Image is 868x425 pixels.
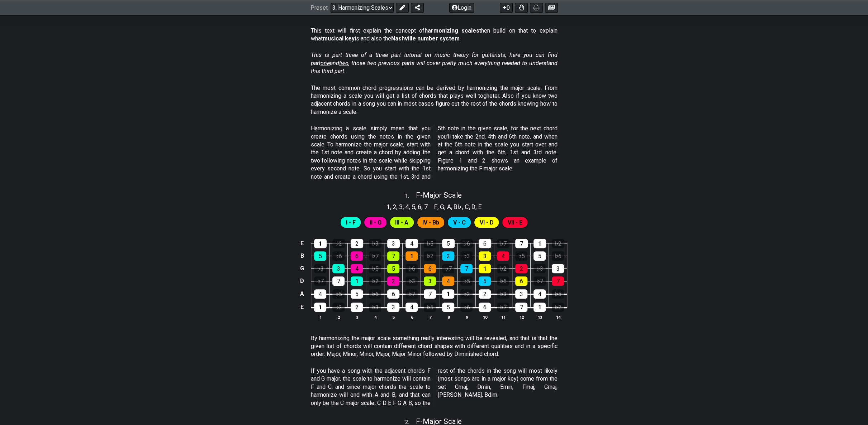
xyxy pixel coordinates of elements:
div: ♭2 [552,303,564,312]
div: 7 [332,276,345,286]
div: ♭5 [424,239,436,248]
div: 1 [351,276,363,286]
div: 7 [515,303,527,312]
div: 6 [515,276,527,286]
button: Login [449,3,474,13]
button: Toggle Dexterity for all fretkits [515,3,528,13]
span: G [440,202,444,212]
div: ♭5 [332,289,345,299]
div: ♭3 [369,303,381,312]
div: 6 [387,289,399,299]
p: This text will first explain the concept of then build on that to explain what is and also the . [311,27,558,43]
div: ♭2 [460,289,473,299]
td: A [298,287,307,300]
div: 1 [314,303,326,312]
div: 6 [479,239,491,248]
div: ♭6 [460,303,473,312]
div: 3 [424,276,436,286]
th: 3 [348,313,366,321]
select: Preset [331,3,394,13]
div: 5 [387,264,399,273]
span: , [409,202,412,212]
div: ♭2 [552,239,564,248]
div: ♭7 [497,303,509,312]
div: ♭6 [369,289,381,299]
span: D [471,202,475,212]
th: 11 [494,313,512,321]
div: 5 [442,239,455,248]
span: 6 [418,202,421,212]
span: First enable full edit mode to edit [453,217,466,228]
span: 7 [424,202,428,212]
div: 2 [387,276,399,286]
div: 7 [387,251,399,261]
div: 4 [497,251,509,261]
span: C [465,202,469,212]
div: 2 [442,251,454,261]
button: Edit Preset [396,3,409,13]
div: ♭2 [424,251,436,261]
div: ♭7 [369,251,381,261]
div: 2 [351,239,363,248]
span: , [469,202,472,212]
div: ♭2 [332,239,345,248]
th: 14 [549,313,567,321]
div: 7 [515,239,528,248]
div: ♭2 [497,264,509,273]
div: 5 [351,289,363,299]
div: 1 [405,251,418,261]
span: 4 [405,202,409,212]
th: 7 [421,313,439,321]
strong: Nashville number system [391,35,460,42]
div: 2 [515,264,527,273]
div: ♭3 [460,251,473,261]
span: , [462,202,465,212]
span: First enable full edit mode to edit [369,217,381,228]
span: E [478,202,482,212]
div: ♭7 [405,289,418,299]
div: ♭6 [332,251,345,261]
span: , [396,202,399,212]
div: 5 [533,251,546,261]
div: 5 [314,251,326,261]
div: 5 [479,276,491,286]
span: , [475,202,478,212]
div: ♭3 [314,264,326,273]
div: 1 [314,239,327,248]
span: F - Major Scale [416,191,462,199]
th: 6 [403,313,421,321]
span: Preset [310,5,328,11]
div: ♭7 [533,276,546,286]
strong: harmonizing scales [424,27,479,34]
td: E [298,300,307,314]
em: This is part three of a three part tutorial on music theory for guitarists, here you can find par... [311,52,558,74]
p: If you have a song with the adjacent chords F and G major, the scale to harmonize will contain F ... [311,367,558,407]
div: ♭2 [332,303,345,312]
span: B♭ [454,202,462,212]
div: 4 [533,289,546,299]
div: ♭6 [460,239,473,248]
td: G [298,262,307,275]
span: First enable full edit mode to edit [480,217,494,228]
span: 1 . [405,192,416,200]
div: 3 [479,251,491,261]
div: 1 [533,303,546,312]
span: First enable full edit mode to edit [395,217,408,228]
div: 4 [442,276,454,286]
div: 1 [533,239,546,248]
span: 1 [386,202,390,212]
div: 3 [387,303,399,312]
div: 5 [442,303,454,312]
span: , [415,202,418,212]
div: 6 [351,251,363,261]
div: 7 [552,276,564,286]
div: ♭5 [552,289,564,299]
div: ♭5 [515,251,527,261]
section: Scale pitch classes [431,200,485,212]
div: ♭6 [405,264,418,273]
p: By harmonizing the major scale something really interesting will be revealed, and that is that th... [311,334,558,358]
section: Scale pitch classes [383,200,431,212]
button: Share Preset [411,3,424,13]
span: First enable full edit mode to edit [422,217,439,228]
span: 5 [412,202,415,212]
